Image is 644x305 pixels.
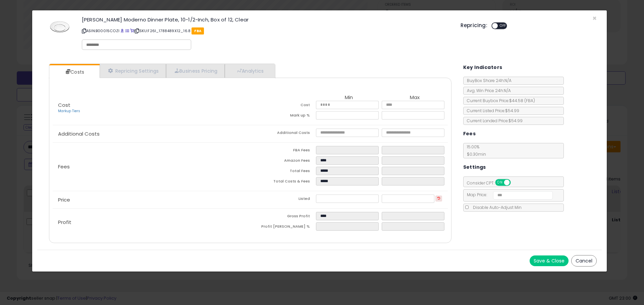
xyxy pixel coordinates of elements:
th: Min [316,95,382,101]
a: All offer listings [125,28,129,33]
h3: [PERSON_NAME] Moderno Dinner Plate, 10-1/2-Inch, Box of 12, Clear [82,17,450,22]
td: Gross Profit [250,212,316,222]
span: ON [496,180,504,185]
td: Mark up % [250,111,316,122]
h5: Key Indicators [463,63,502,72]
button: Save & Close [530,255,569,266]
a: Markup Tiers [58,108,80,113]
td: Amazon Fees [250,156,316,167]
a: Costs [49,65,99,79]
p: Additional Costs [53,131,250,137]
td: Additional Costs [250,129,316,139]
span: OFF [498,23,508,29]
a: Your listing only [130,28,134,33]
span: Current Landed Price: $54.99 [464,118,523,124]
th: Max [382,95,447,101]
span: Current Listed Price: $54.99 [464,108,519,113]
span: ( FBA ) [524,98,535,103]
a: Repricing Settings [100,64,166,78]
h5: Fees [463,130,476,138]
span: Map Price: [464,192,553,198]
p: Profit [53,220,250,225]
p: Cost [53,102,250,114]
span: BuyBox Share 24h: N/A [464,78,512,83]
span: Disable Auto-Adjust Min [470,205,522,210]
button: Cancel [571,255,597,266]
span: Consider CPT: [464,180,520,186]
span: FBA [192,27,204,34]
span: Current Buybox Price: [464,98,535,103]
span: $0.30 min [464,151,486,157]
p: Fees [53,164,250,169]
a: Analytics [225,64,274,78]
p: Price [53,197,250,203]
p: ASIN: B00015COZI | SKU: F26I_1788489X12_16.8 [82,25,450,36]
span: × [592,13,597,23]
span: OFF [509,180,520,185]
span: Avg. Win Price 24h: N/A [464,88,511,93]
a: Business Pricing [166,64,225,78]
a: BuyBox page [120,28,124,33]
span: 15.00 % [464,144,486,157]
td: Total Fees [250,167,316,177]
h5: Settings [463,163,486,171]
span: $44.58 [509,98,535,103]
td: Profit [PERSON_NAME] % [250,222,316,233]
h5: Repricing: [461,23,487,28]
img: 31YNmomxkwL._SL60_.jpg [50,17,70,37]
td: FBA Fees [250,146,316,156]
td: Listed [250,195,316,205]
td: Total Costs & Fees [250,177,316,187]
td: Cost [250,101,316,111]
